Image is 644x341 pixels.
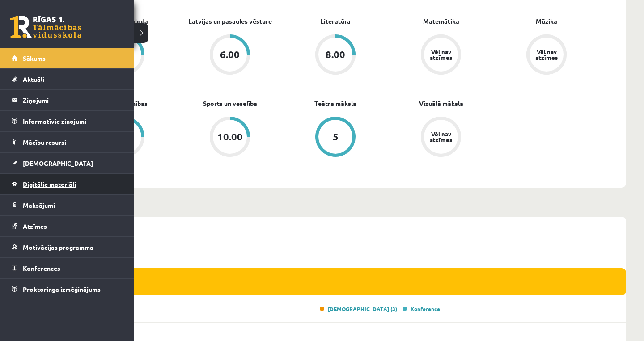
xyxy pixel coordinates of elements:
a: 8.00 [283,34,388,76]
div: (13.10 - 19.10) [54,217,626,241]
span: Sākums [23,54,46,62]
a: Konference [402,305,440,312]
span: Motivācijas programma [23,243,93,251]
a: Motivācijas programma [12,237,123,257]
a: Mūzika [536,17,557,26]
a: Proktoringa izmēģinājums [12,279,123,299]
a: Latvijas un pasaules vēsture [188,17,272,26]
legend: Informatīvie ziņojumi [23,111,123,131]
a: Vizuālā māksla [419,99,463,108]
a: Maksājumi [12,195,123,215]
div: Vēl nav atzīmes [428,131,453,143]
a: Matemātika [423,17,459,26]
a: Literatūra [320,17,351,26]
a: Aktuāli [12,69,123,89]
a: Informatīvie ziņojumi [12,111,123,131]
a: [DEMOGRAPHIC_DATA] (3) [320,305,397,312]
span: [DEMOGRAPHIC_DATA] [23,159,93,167]
a: Sākums [12,48,123,68]
a: 10.00 [177,117,283,159]
span: Konferences [23,264,60,272]
a: 6.00 [177,34,283,76]
a: Sports un veselība [203,99,257,108]
span: Atzīmes [23,222,47,230]
a: [DEMOGRAPHIC_DATA] [12,153,123,173]
a: Vēl nav atzīmes [494,34,599,76]
legend: Ziņojumi [23,90,123,110]
a: 5 [283,117,388,159]
a: Vēl nav atzīmes [388,117,494,159]
div: Vēl nav atzīmes [428,49,453,60]
div: 10.00 [217,132,243,142]
a: Teātra māksla [314,99,356,108]
div: 8.00 [326,50,345,59]
div: Vēl nav atzīmes [534,49,559,60]
a: Mācību resursi [12,132,123,152]
a: Rīgas 1. Tālmācības vidusskola [10,16,81,38]
legend: Maksājumi [23,195,123,215]
a: Ziņojumi [12,90,123,110]
a: Atzīmes [12,216,123,236]
a: Digitālie materiāli [12,174,123,194]
p: Nedēļa [57,199,623,211]
a: Konferences [12,258,123,278]
span: Proktoringa izmēģinājums [23,285,101,293]
a: Vēl nav atzīmes [388,34,494,76]
div: 5 [333,132,339,142]
span: Aktuāli [23,75,44,83]
span: Mācību resursi [23,138,66,146]
div: 6.00 [220,50,240,59]
span: Digitālie materiāli [23,180,76,188]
